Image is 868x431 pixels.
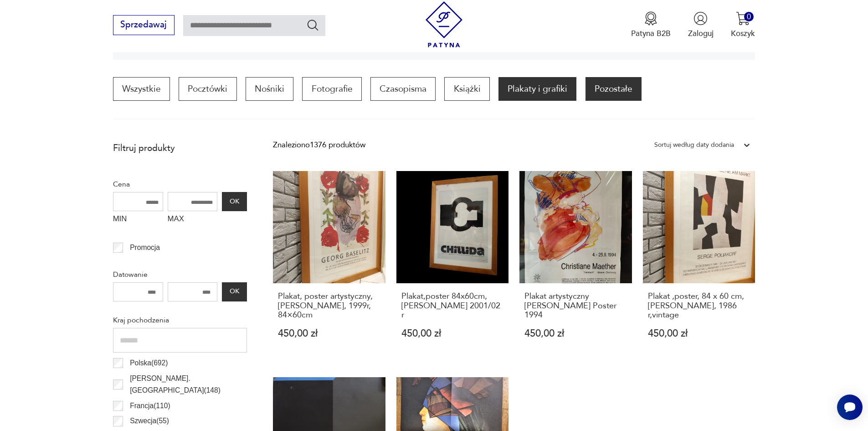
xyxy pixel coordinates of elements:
[693,11,708,26] img: Ikonka użytkownika
[370,77,436,101] a: Czasopisma
[524,329,627,338] p: 450,00 zł
[631,11,671,39] button: Patyna B2B
[631,28,671,39] p: Patyna B2B
[444,77,489,101] a: Książki
[731,11,755,39] button: 0Koszyk
[731,28,755,39] p: Koszyk
[130,373,247,397] p: [PERSON_NAME]. [GEOGRAPHIC_DATA] ( 148 )
[278,329,380,338] p: 450,00 zł
[643,171,755,360] a: Plakat ,poster, 84 x 60 cm, Serge Poliakoff, 1986 r,vintagePlakat ,poster, 84 x 60 cm, [PERSON_NA...
[246,77,293,101] a: Nośniki
[648,292,750,320] h3: Plakat ,poster, 84 x 60 cm, [PERSON_NAME], 1986 r,vintage
[302,77,361,101] a: Fotografie
[113,22,175,29] a: Sprzedawaj
[744,12,754,21] div: 0
[519,171,632,360] a: Plakat artystyczny Christiane Maether Poster 1994Plakat artystyczny [PERSON_NAME] Poster 1994450,...
[273,171,385,360] a: Plakat, poster artystyczny, Georg Baselitz, 1999r, 84×60cmPlakat, poster artystyczny, [PERSON_NAM...
[130,400,170,412] p: Francja ( 110 )
[273,139,365,151] div: Znaleziono 1376 produktów
[222,192,247,211] button: OK
[130,242,160,254] p: Promocja
[113,211,163,228] label: MIN
[168,211,218,228] label: MAX
[306,18,319,31] button: Szukaj
[648,329,750,338] p: 450,00 zł
[736,11,750,26] img: Ikona koszyka
[421,1,467,47] img: Patyna - sklep z meblami i dekoracjami vintage
[654,139,734,151] div: Sortuj według daty dodania
[278,292,380,320] h3: Plakat, poster artystyczny, [PERSON_NAME], 1999r, 84×60cm
[401,329,504,338] p: 450,00 zł
[837,395,863,420] iframe: Smartsupp widget button
[113,178,247,190] p: Cena
[688,28,714,39] p: Zaloguj
[113,77,170,101] a: Wszystkie
[524,292,627,320] h3: Plakat artystyczny [PERSON_NAME] Poster 1994
[113,269,247,280] p: Datowanie
[401,292,504,320] h3: Plakat,poster 84x60cm, [PERSON_NAME] 2001/02 r
[586,77,642,101] a: Pozostałe
[113,15,175,35] button: Sprzedawaj
[130,415,169,427] p: Szwecja ( 55 )
[688,11,714,39] button: Zaloguj
[179,77,236,101] a: Pocztówki
[631,11,671,39] a: Ikona medaluPatyna B2B
[498,77,576,101] a: Plakaty i grafiki
[222,282,247,301] button: OK
[113,314,247,326] p: Kraj pochodzenia
[130,357,168,369] p: Polska ( 692 )
[113,142,247,154] p: Filtruj produkty
[644,11,658,26] img: Ikona medalu
[396,171,509,360] a: Plakat,poster 84x60cm, Eduardo Chillida 2001/02 rPlakat,poster 84x60cm, [PERSON_NAME] 2001/02 r45...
